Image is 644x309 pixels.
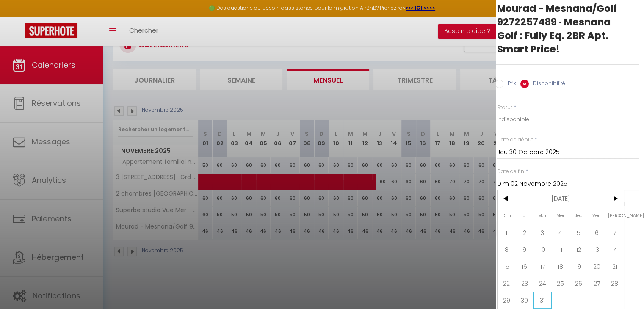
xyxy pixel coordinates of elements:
span: [DATE] [516,190,606,207]
span: 18 [552,258,570,275]
span: 12 [569,241,588,258]
span: 17 [533,258,552,275]
span: 31 [533,292,552,309]
label: Prix [503,80,516,89]
span: 15 [498,258,516,275]
span: [PERSON_NAME] [605,207,624,224]
span: 19 [569,258,588,275]
span: 9 [516,241,534,258]
span: 8 [498,241,516,258]
span: 24 [533,275,552,292]
label: Statut [497,104,512,112]
span: 25 [552,275,570,292]
span: 26 [569,275,588,292]
span: 4 [552,224,570,241]
label: Disponibilité [529,80,565,89]
span: 11 [552,241,570,258]
span: 2 [516,224,534,241]
span: 10 [533,241,552,258]
span: < [498,190,516,207]
span: 20 [588,258,606,275]
span: Ven [588,207,606,224]
span: 23 [516,275,534,292]
span: 5 [569,224,588,241]
span: 30 [516,292,534,309]
span: 6 [588,224,606,241]
span: 22 [498,275,516,292]
span: 28 [605,275,624,292]
span: 27 [588,275,606,292]
span: Mer [552,207,570,224]
span: 14 [605,241,624,258]
span: Dim [498,207,516,224]
span: 21 [605,258,624,275]
span: > [605,190,624,207]
span: Mar [533,207,552,224]
div: Mourad - Mesnana/Golf 9272257489 · Mesnana Golf : Fully Eq. 2BR Apt. Smart Price! [497,2,633,56]
span: 1 [498,224,516,241]
label: Date de début [497,136,533,144]
span: 16 [516,258,534,275]
span: 3 [533,224,552,241]
span: Lun [516,207,534,224]
span: 29 [498,292,516,309]
label: Date de fin [497,168,524,176]
span: Jeu [569,207,588,224]
span: 7 [605,224,624,241]
span: 13 [588,241,606,258]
